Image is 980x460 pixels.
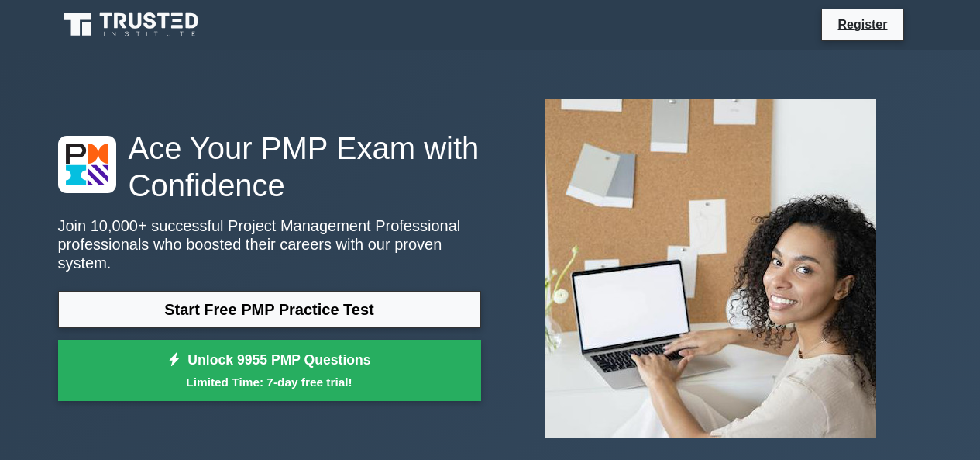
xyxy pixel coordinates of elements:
h1: Ace Your PMP Exam with Confidence [58,130,481,204]
a: Start Free PMP Practice Test [58,291,481,328]
a: Unlock 9955 PMP QuestionsLimited Time: 7-day free trial! [58,340,481,402]
p: Join 10,000+ successful Project Management Professional professionals who boosted their careers w... [58,216,481,272]
small: Limited Time: 7-day free trial! [77,373,462,391]
a: Register [828,15,896,34]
